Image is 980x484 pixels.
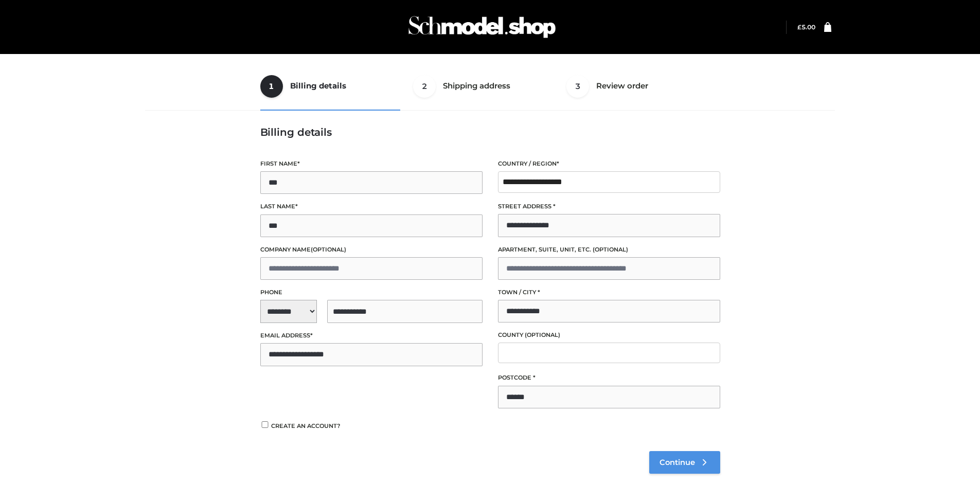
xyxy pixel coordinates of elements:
label: Phone [260,288,483,297]
label: First name [260,159,483,169]
a: £5.00 [797,23,815,31]
a: Continue [649,451,720,474]
span: £ [797,23,801,31]
label: Company name [260,245,483,255]
bdi: 5.00 [797,23,815,31]
label: Last name [260,202,483,211]
span: (optional) [593,246,628,253]
img: Schmodel Admin 964 [405,7,559,47]
label: Email address [260,331,483,340]
span: (optional) [525,331,560,338]
span: Continue [660,458,695,467]
h3: Billing details [260,126,720,138]
label: Country / Region [498,159,720,169]
label: Postcode [498,373,720,383]
label: Street address [498,202,720,211]
label: Apartment, suite, unit, etc. [498,245,720,255]
span: Create an account? [271,422,341,429]
input: Create an account? [260,421,270,428]
label: Town / City [498,288,720,297]
label: County [498,330,720,340]
span: (optional) [311,246,346,253]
